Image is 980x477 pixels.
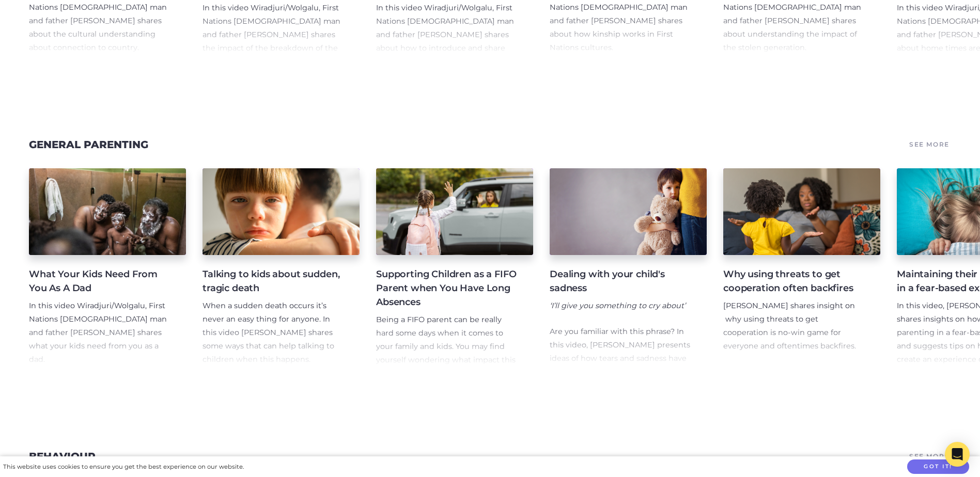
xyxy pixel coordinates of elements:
[3,462,244,472] div: This website uses cookies to ensure you get the best experience on our website.
[29,450,96,463] a: Behaviour
[550,267,690,295] h4: Dealing with your child's sadness
[29,299,169,367] p: In this video Wiradjuri/Wolgalu, First Nations [DEMOGRAPHIC_DATA] man and father [PERSON_NAME] sh...
[203,2,343,69] p: In this video Wiradjuri/Wolgalu, First Nations [DEMOGRAPHIC_DATA] man and father [PERSON_NAME] sh...
[908,449,951,464] a: See More
[945,442,970,467] div: Open Intercom Messenger
[376,168,533,367] a: Supporting Children as a FIFO Parent when You Have Long Absences Being a FIFO parent can be reall...
[203,299,343,367] p: When a sudden death occurs it’s never an easy thing for anyone. In this video [PERSON_NAME] share...
[203,267,343,295] h4: Talking to kids about sudden, tragic death
[203,168,360,367] a: Talking to kids about sudden, tragic death When a sudden death occurs it’s never an easy thing fo...
[723,299,864,353] p: [PERSON_NAME] shares insight on why using threats to get cooperation is no-win game for everyone ...
[376,267,517,309] h4: Supporting Children as a FIFO Parent when You Have Long Absences
[29,138,148,151] a: General Parenting
[29,267,169,295] h4: What Your Kids Need From You As A Dad
[29,168,186,367] a: What Your Kids Need From You As A Dad In this video Wiradjuri/Wolgalu, First Nations [DEMOGRAPHIC...
[908,137,951,152] a: See More
[907,459,969,474] button: Got it!
[723,267,864,295] h4: Why using threats to get cooperation often backfires
[376,2,517,69] p: In this video Wiradjuri/Wolgalu, First Nations [DEMOGRAPHIC_DATA] man and father [PERSON_NAME] sh...
[550,301,686,310] em: ‘I’ll give you something to cry about’
[376,313,517,447] p: Being a FIFO parent can be really hard some days when it comes to your family and kids. You may f...
[550,325,690,406] p: Are you familiar with this phrase? In this video, [PERSON_NAME] presents ideas of how tears and s...
[723,168,880,367] a: Why using threats to get cooperation often backfires [PERSON_NAME] shares insight on why using th...
[550,168,707,367] a: Dealing with your child's sadness ‘I’ll give you something to cry about’ Are you familiar with th...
